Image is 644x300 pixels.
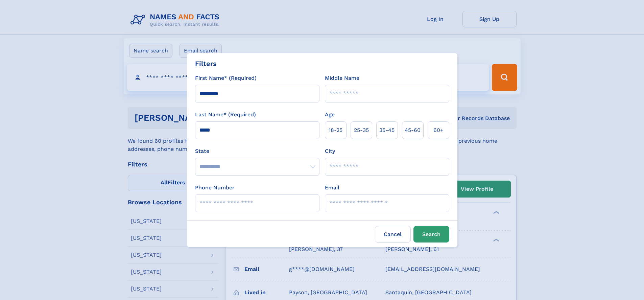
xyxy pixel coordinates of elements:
span: 60+ [433,126,444,134]
label: First Name* (Required) [195,74,257,82]
label: State [195,147,319,155]
label: Age [325,111,335,119]
label: Cancel [375,226,411,243]
span: 18‑25 [329,126,342,134]
label: Phone Number [195,184,235,192]
label: Email [325,184,339,192]
span: 35‑45 [379,126,395,134]
button: Search [413,226,449,243]
label: City [325,147,335,155]
span: 45‑60 [405,126,421,134]
label: Last Name* (Required) [195,111,256,119]
span: 25‑35 [354,126,369,134]
label: Middle Name [325,74,359,82]
div: Filters [195,59,217,69]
